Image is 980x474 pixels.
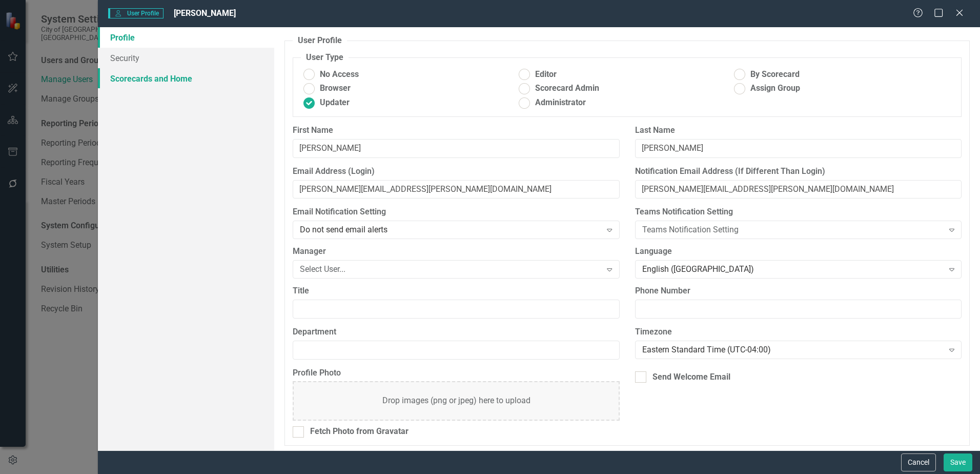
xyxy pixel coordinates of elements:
[301,52,349,64] legend: User Type
[310,426,409,438] div: Fetch Photo from Gravatar
[750,69,800,81] span: By Scorecard
[750,83,800,94] span: Assign Group
[901,453,936,471] button: Cancel
[642,344,944,355] div: Eastern Standard Time (UTC-04:00)
[108,8,163,18] span: User Profile
[320,69,359,81] span: No Access
[635,285,962,297] label: Phone Number
[635,246,962,258] label: Language
[293,326,619,338] label: Department
[293,166,619,177] label: Email Address (Login)
[293,125,619,136] label: First Name
[652,371,730,383] div: Send Welcome Email
[535,83,599,94] span: Scorecard Admin
[293,35,347,47] legend: User Profile
[635,206,962,218] label: Teams Notification Setting
[635,326,962,338] label: Timezone
[300,224,601,236] div: Do not send email alerts
[642,264,944,275] div: English ([GEOGRAPHIC_DATA])
[320,83,351,94] span: Browser
[293,246,619,258] label: Manager
[635,125,962,136] label: Last Name
[98,68,274,89] a: Scorecards and Home
[98,27,274,48] a: Profile
[944,453,972,471] button: Save
[635,166,962,177] label: Notification Email Address (If Different Than Login)
[174,8,236,18] span: [PERSON_NAME]
[535,97,586,109] span: Administrator
[293,285,619,297] label: Title
[98,48,274,68] a: Security
[535,69,557,81] span: Editor
[642,224,944,236] div: Teams Notification Setting
[382,395,530,407] div: Drop images (png or jpeg) here to upload
[293,206,619,218] label: Email Notification Setting
[300,264,601,275] div: Select User...
[293,367,619,379] label: Profile Photo
[320,97,350,109] span: Updater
